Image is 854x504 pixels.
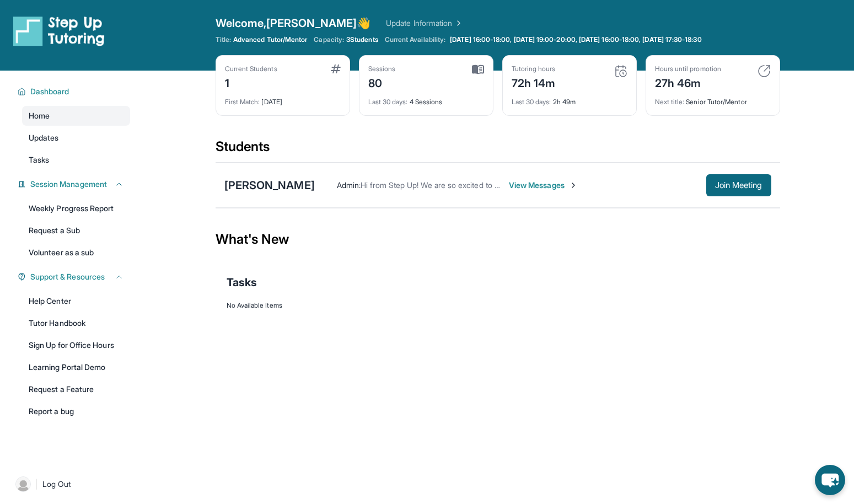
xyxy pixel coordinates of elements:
[448,35,703,44] a: [DATE] 16:00-18:00, [DATE] 19:00-20:00, [DATE] 16:00-18:00, [DATE] 17:30-18:30
[26,86,123,97] button: Dashboard
[22,401,130,421] a: Report a bug
[216,138,780,162] div: Students
[22,150,130,170] a: Tasks
[216,35,231,44] span: Title:
[512,91,627,106] div: 2h 49m
[452,18,463,29] img: Chevron Right
[337,180,361,190] span: Admin :
[314,35,344,44] span: Capacity:
[22,199,130,218] a: Weekly Progress Report
[225,98,260,106] span: First Match :
[30,271,105,282] span: Support & Resources
[512,73,556,91] div: 72h 14m
[614,65,627,78] img: card
[11,472,130,496] a: |Log Out
[26,179,123,190] button: Session Management
[655,98,685,106] span: Next title :
[472,65,484,74] img: card
[30,179,107,190] span: Session Management
[22,106,130,126] a: Home
[30,86,69,97] span: Dashboard
[569,181,578,190] img: Chevron-Right
[655,65,721,73] div: Hours until promotion
[346,35,378,44] span: 3 Students
[509,180,578,191] span: View Messages
[655,91,771,106] div: Senior Tutor/Mentor
[758,65,771,78] img: card
[655,73,721,91] div: 27h 46m
[22,335,130,355] a: Sign Up for Office Hours
[224,178,315,193] div: [PERSON_NAME]
[22,221,130,240] a: Request a Sub
[227,275,257,290] span: Tasks
[815,465,845,495] button: chat-button
[22,379,130,399] a: Request a Feature
[368,98,408,106] span: Last 30 days :
[512,98,551,106] span: Last 30 days :
[29,110,50,121] span: Home
[216,215,780,264] div: What's New
[22,357,130,377] a: Learning Portal Demo
[225,65,277,73] div: Current Students
[42,479,71,490] span: Log Out
[22,291,130,311] a: Help Center
[29,154,49,165] span: Tasks
[715,182,762,189] span: Join Meeting
[331,65,341,73] img: card
[450,35,701,44] span: [DATE] 16:00-18:00, [DATE] 19:00-20:00, [DATE] 16:00-18:00, [DATE] 17:30-18:30
[368,91,484,106] div: 4 Sessions
[13,15,105,46] img: logo
[15,476,31,492] img: user-img
[368,73,396,91] div: 80
[216,15,371,31] span: Welcome, [PERSON_NAME] 👋
[512,65,556,73] div: Tutoring hours
[35,478,38,491] span: |
[368,65,396,73] div: Sessions
[22,128,130,148] a: Updates
[385,35,445,44] span: Current Availability:
[22,313,130,333] a: Tutor Handbook
[22,243,130,262] a: Volunteer as a sub
[386,18,463,29] a: Update Information
[225,73,277,91] div: 1
[29,132,59,143] span: Updates
[26,271,123,282] button: Support & Resources
[706,174,771,196] button: Join Meeting
[227,301,769,310] div: No Available Items
[233,35,307,44] span: Advanced Tutor/Mentor
[225,91,341,106] div: [DATE]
